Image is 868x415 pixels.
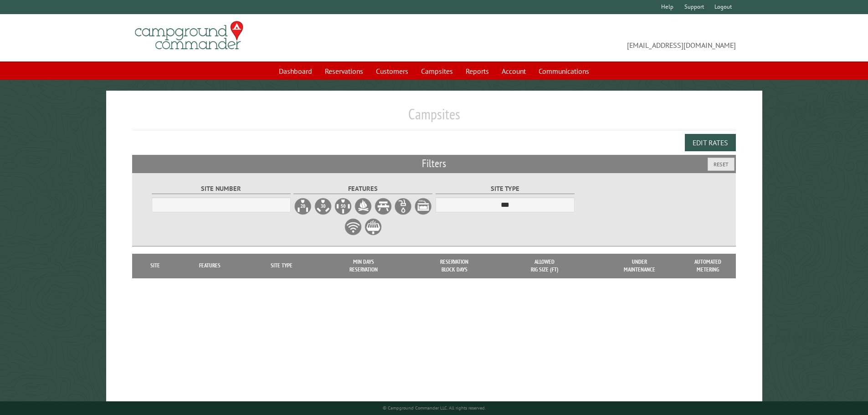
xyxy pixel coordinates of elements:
[132,105,736,130] h1: Campsites
[344,218,362,236] label: WiFi Service
[460,62,494,80] a: Reports
[434,25,736,51] span: [EMAIL_ADDRESS][DOMAIN_NAME]
[414,197,432,215] label: Sewer Hookup
[318,254,409,278] th: Min Days Reservation
[370,62,414,80] a: Customers
[294,197,312,215] label: 20A Electrical Hookup
[496,62,531,80] a: Account
[293,184,432,194] label: Features
[137,254,174,278] th: Site
[436,184,575,194] label: Site Type
[533,62,595,80] a: Communications
[500,254,590,278] th: Allowed Rig Size (ft)
[416,62,458,80] a: Campsites
[590,254,690,278] th: Under Maintenance
[152,184,291,194] label: Site Number
[689,254,726,278] th: Automated metering
[383,405,486,411] small: © Campground Commander LLC. All rights reserved.
[334,197,352,215] label: 50A Electrical Hookup
[319,62,369,80] a: Reservations
[132,155,736,172] h2: Filters
[245,254,318,278] th: Site Type
[685,134,736,151] button: Edit Rates
[174,254,246,278] th: Features
[374,197,392,215] label: Picnic Table
[708,158,734,171] button: Reset
[273,62,318,80] a: Dashboard
[394,197,412,215] label: Water Hookup
[409,254,500,278] th: Reservation Block Days
[314,197,332,215] label: 30A Electrical Hookup
[364,218,382,236] label: Grill
[354,197,372,215] label: Firepit
[132,18,246,53] img: Campground Commander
